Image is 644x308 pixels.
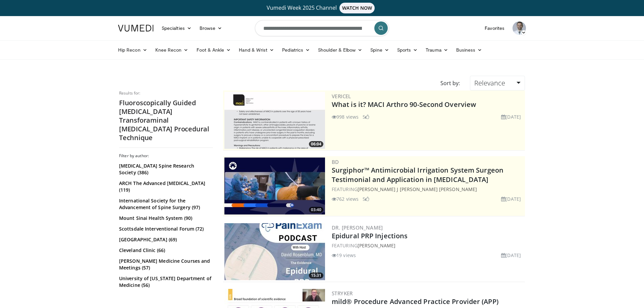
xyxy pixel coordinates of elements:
[119,180,211,193] a: ARCH The Advanced [MEDICAL_DATA] (119)
[332,93,351,100] a: Vericel
[366,43,393,57] a: Spine
[119,197,211,211] a: International Society for the Advancement of Spine Surgery (97)
[363,113,369,120] li: 5
[114,43,151,57] a: Hip Recon
[501,113,521,120] li: [DATE]
[501,195,521,202] li: [DATE]
[255,20,389,36] input: Search topics, interventions
[513,21,526,35] img: Avatar
[332,100,476,109] a: What is it? MACI Arthro 90-Second Overview
[332,231,408,240] a: Epidural PRP Injections
[332,195,359,202] li: 762 views
[332,242,524,249] div: FEATURING
[224,158,325,214] img: 70422da6-974a-44ac-bf9d-78c82a89d891.300x170_q85_crop-smart_upscale.jpg
[224,158,325,214] a: 03:40
[422,43,452,57] a: Trauma
[309,207,323,213] span: 03:40
[119,163,211,176] a: [MEDICAL_DATA] Spine Research Society (386)
[332,252,356,259] li: 19 views
[224,92,325,149] img: aa6cc8ed-3dbf-4b6a-8d82-4a06f68b6688.300x170_q85_crop-smart_upscale.jpg
[332,159,339,165] a: BD
[119,258,211,271] a: [PERSON_NAME] Medicine Courses and Meetings (57)
[119,226,211,232] a: Scottsdale Interventional Forum (72)
[332,290,353,297] a: Stryker
[501,252,521,259] li: [DATE]
[119,153,213,159] h3: Filter by author:
[119,275,211,289] a: University of [US_STATE] Department of Medicine (56)
[452,43,486,57] a: Business
[393,43,422,57] a: Sports
[332,166,503,184] a: Surgiphor™ Antimicrobial Irrigation System Surgeon Testimonial and Application in [MEDICAL_DATA]
[119,236,211,243] a: [GEOGRAPHIC_DATA] (69)
[363,195,369,202] li: 5
[119,90,213,96] p: Results for:
[193,43,235,57] a: Foot & Ankle
[435,76,465,90] div: Sort by:
[332,186,524,193] div: FEATURING
[314,43,366,57] a: Shoulder & Elbow
[309,141,323,147] span: 06:04
[196,21,226,35] a: Browse
[119,215,211,222] a: Mount Sinai Health System (90)
[235,43,278,57] a: Hand & Wrist
[470,76,525,90] a: Relevance
[118,25,154,32] img: VuMedi Logo
[119,99,213,142] h2: Fluoroscopically Guided [MEDICAL_DATA] Transforaminal [MEDICAL_DATA] Procedural Technique
[332,113,359,120] li: 998 views
[332,224,383,231] a: Dr. [PERSON_NAME]
[224,223,325,280] img: 3225a970-7317-47b7-90a3-c1b0af04c7f8.300x170_q85_crop-smart_upscale.jpg
[358,186,477,192] a: [PERSON_NAME] J [PERSON_NAME] [PERSON_NAME]
[278,43,314,57] a: Pediatrics
[119,3,525,13] a: Vumedi Week 2025 ChannelWATCH NOW
[339,3,375,13] span: WATCH NOW
[224,223,325,280] a: 15:31
[474,78,505,87] span: Relevance
[224,92,325,149] a: 06:04
[158,21,196,35] a: Specialties
[309,272,323,279] span: 15:31
[481,21,508,35] a: Favorites
[358,242,395,249] a: [PERSON_NAME]
[151,43,193,57] a: Knee Recon
[119,247,211,254] a: Cleveland Clinic (66)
